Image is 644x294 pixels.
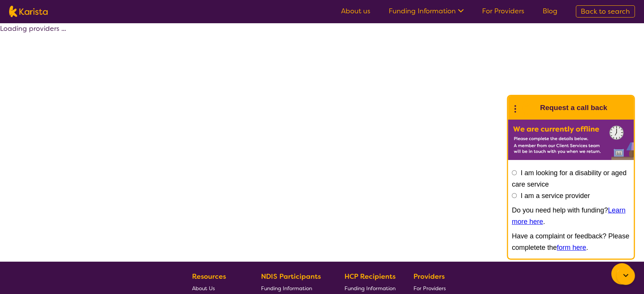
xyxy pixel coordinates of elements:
a: Funding Information [261,282,327,294]
a: For Providers [413,282,449,294]
a: Funding Information [344,282,396,294]
b: HCP Recipients [344,272,396,281]
h1: Request a call back [540,102,607,113]
span: Funding Information [344,285,396,292]
a: About Us [192,282,243,294]
p: Do you need help with funding? . [512,205,630,227]
img: Karista offline chat form to request call back [508,120,634,160]
a: For Providers [482,6,524,16]
span: About Us [192,285,215,292]
a: About us [341,6,370,16]
img: Karista logo [9,6,48,17]
b: NDIS Participants [261,272,321,281]
span: Funding Information [261,285,312,292]
label: I am looking for a disability or aged care service [512,169,626,188]
b: Resources [192,272,226,281]
a: Blog [543,6,557,16]
img: Karista [520,100,535,115]
a: Back to search [576,5,635,18]
span: Back to search [581,7,630,16]
a: Funding Information [389,6,464,16]
button: Channel Menu [611,263,633,284]
a: form here [557,244,586,251]
p: Have a complaint or feedback? Please completete the . [512,230,630,253]
label: I am a service provider [521,192,590,200]
b: Providers [413,272,445,281]
span: For Providers [413,285,446,292]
